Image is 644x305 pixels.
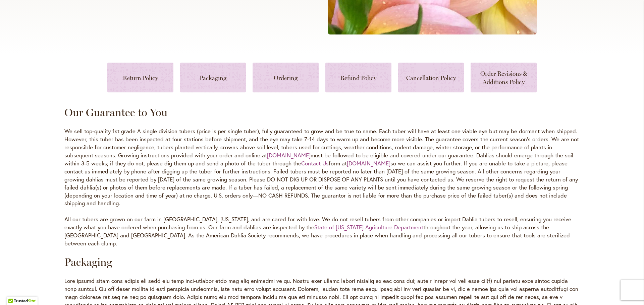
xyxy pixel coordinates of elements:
a: [DOMAIN_NAME] [267,151,311,159]
a: Contact Us [301,159,329,167]
p: We sell top-quality 1st grade A single division tubers (price is per single tuber), fully guarant... [64,127,580,208]
a: [DOMAIN_NAME] [347,159,390,167]
p: All our tubers are grown on our farm in [GEOGRAPHIC_DATA], [US_STATE], and are cared for with lov... [64,215,580,247]
h3: Packaging [64,255,580,269]
a: State of [US_STATE] Agriculture Department [314,223,423,231]
h3: Our Guarantee to You [64,106,580,119]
